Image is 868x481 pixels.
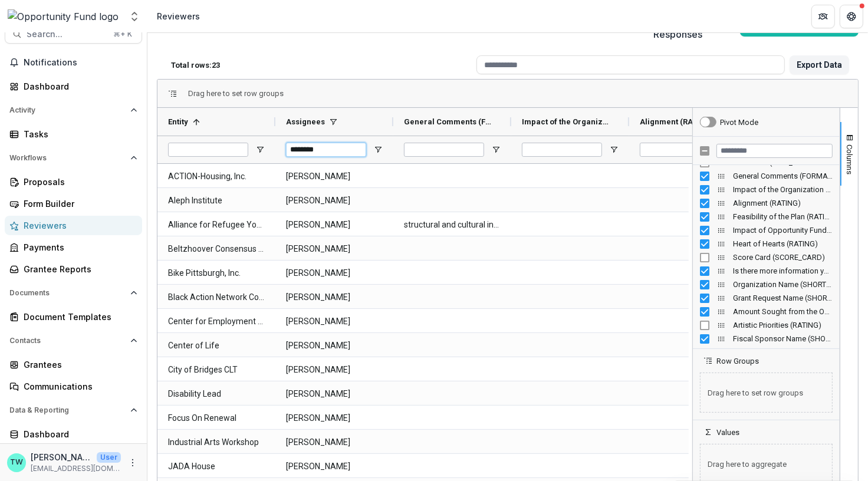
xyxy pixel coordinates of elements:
[168,285,265,309] span: Black Action Network Committee
[716,144,833,158] input: Filter Columns Input
[168,261,265,285] span: Bike Pittsburgh, Inc.
[286,237,383,261] span: [PERSON_NAME]
[5,149,142,167] button: Open Workflows
[640,143,720,157] input: Alignment (RATING) Filter Input
[733,199,833,207] span: Alignment (RATING)
[24,263,133,275] div: Grantee Reports
[126,456,140,470] button: More
[286,143,366,157] input: Assignees Filter Input
[720,118,758,127] div: Pivot Mode
[286,261,383,285] span: [PERSON_NAME]
[27,29,106,39] span: Search...
[733,280,833,289] span: Organization Name (SHORT_TEXT)
[693,196,840,210] div: Alignment (RATING) Column
[733,307,833,316] span: Amount Sought from the Opportunity Fund (CURRENCY)
[126,5,143,28] button: Open entity switcher
[24,80,133,93] div: Dashboard
[5,216,142,235] a: Reviewers
[24,176,133,188] div: Proposals
[733,185,833,194] span: Impact of the Organization or Project (RATING)
[693,47,840,345] div: Column List 22 Columns
[693,291,840,305] div: Grant Request Name (SHORT_TEXT) Column
[5,377,142,396] a: Communications
[693,210,840,223] div: Feasibility of the Plan (RATING) Column
[9,406,126,414] span: Data & Reporting
[693,183,840,196] div: Impact of the Organization or Project (RATING) Column
[733,226,833,235] span: Impact of Opportunity Fund Funding (RATING)
[286,406,383,430] span: [PERSON_NAME]
[9,154,126,162] span: Workflows
[31,463,121,474] p: [EMAIL_ADDRESS][DOMAIN_NAME]
[5,284,142,302] button: Open Documents
[373,145,383,154] button: Open Filter Menu
[5,124,142,144] a: Tasks
[168,382,265,406] span: Disability Lead
[840,5,863,28] button: Get Help
[286,454,383,479] span: [PERSON_NAME]
[811,5,835,28] button: Partners
[693,169,840,183] div: General Comments (FORMATTED_TEXT) Column
[693,237,840,251] div: Heart of Hearts (RATING) Column
[5,101,142,120] button: Open Activity
[168,213,265,237] span: Alliance for Refugee Youth Support and Education
[168,406,265,430] span: Focus On Renewal
[522,143,602,157] input: Impact of the Organization or Project (RATING) Filter Input
[733,239,833,248] span: Heart of Hearts (RATING)
[404,143,484,157] input: General Comments (FORMATTED_TEXT) Filter Input
[733,294,833,302] span: Grant Request Name (SHORT_TEXT)
[24,311,133,323] div: Document Templates
[286,309,383,334] span: [PERSON_NAME]
[404,117,491,126] span: General Comments (FORMATTED_TEXT)
[5,259,142,279] a: Grantee Reports
[286,285,383,309] span: [PERSON_NAME]
[168,164,265,189] span: ACTION-Housing, Inc.
[10,459,23,466] div: Ti Wilhelm
[733,266,833,275] span: Is there more information you need from the organization? (FORMATTED_TEXT)
[693,278,840,291] div: Organization Name (SHORT_TEXT) Column
[733,334,833,343] span: Fiscal Sponsor Name (SHORT_TEXT)
[168,334,265,358] span: Center of Life
[286,164,383,189] span: [PERSON_NAME]
[152,8,205,25] nav: breadcrumb
[286,430,383,454] span: [PERSON_NAME]
[168,189,265,213] span: Aleph Institute
[168,430,265,454] span: Industrial Arts Workshop
[171,61,220,70] p: Total rows: 23
[693,365,840,420] div: Row Groups
[5,401,142,420] button: Open Data & Reporting
[24,358,133,371] div: Grantees
[286,189,383,213] span: [PERSON_NAME]
[111,28,134,41] div: ⌘ + K
[693,264,840,278] div: Is there more information you need from the organization? (FORMATTED_TEXT) Column
[286,117,325,126] span: Assignees
[255,145,265,154] button: Open Filter Menu
[5,307,142,327] a: Document Templates
[188,89,284,98] div: Row Groups
[693,332,840,345] div: Fiscal Sponsor Name (SHORT_TEXT) Column
[168,117,188,126] span: Entity
[24,197,133,210] div: Form Builder
[5,194,142,213] a: Form Builder
[5,172,142,192] a: Proposals
[24,58,137,68] span: Notifications
[9,289,126,297] span: Documents
[157,10,200,22] div: Reviewers
[5,424,142,444] a: Dashboard
[522,117,609,126] span: Impact of the Organization or Project (RATING)
[168,143,248,157] input: Entity Filter Input
[9,337,126,345] span: Contacts
[716,428,739,437] span: Values
[716,357,759,365] span: Row Groups
[286,382,383,406] span: [PERSON_NAME]
[31,451,92,463] p: [PERSON_NAME]
[5,355,142,374] a: Grantees
[8,9,119,24] img: Opportunity Fund logo
[9,106,126,114] span: Activity
[609,145,619,154] button: Open Filter Menu
[693,251,840,264] div: Score Card (SCORE_CARD) Column
[733,321,833,330] span: Artistic Priorities (RATING)
[5,25,142,44] button: Search...
[168,358,265,382] span: City of Bridges CLT
[790,55,849,74] button: Export Data
[640,117,714,126] span: Alignment (RATING)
